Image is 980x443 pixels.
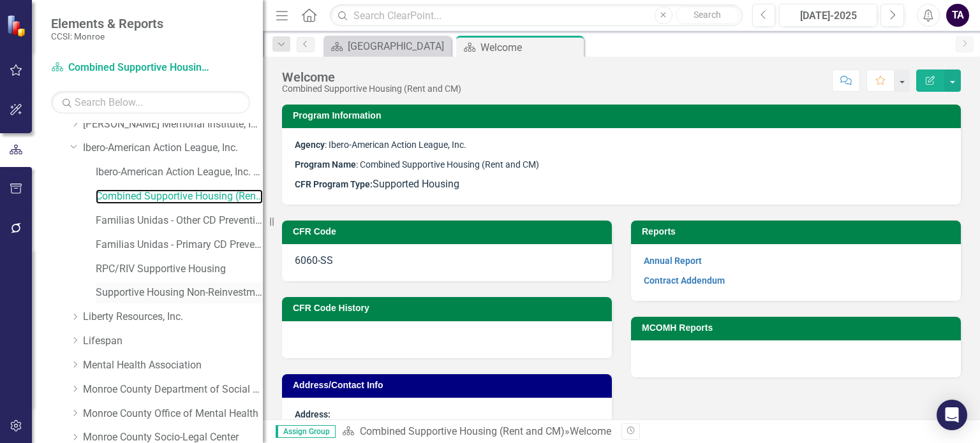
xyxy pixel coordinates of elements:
[293,303,605,313] h3: CFR Code History
[6,15,29,37] img: ClearPoint Strategy
[676,6,739,24] button: Search
[293,111,954,120] h3: Program Information
[360,425,565,437] a: Combined Supportive Housing (Rent and CM)
[96,214,263,228] a: Familias Unidas - Other CD Prevention
[694,10,721,20] span: Search
[96,165,263,180] a: Ibero-American Action League, Inc. (MCOMH Internal)
[295,159,539,170] span: : Combined Supportive Housing (Rent and CM)
[83,141,263,156] a: Ibero-American Action League, Inc.
[295,159,356,170] strong: Program Name
[295,179,373,189] strong: CFR Program Type:
[779,4,877,27] button: [DATE]-2025
[276,425,336,438] span: Assign Group
[83,310,263,324] a: Liberty Resources, Inc.
[348,38,448,54] div: [GEOGRAPHIC_DATA]
[83,334,263,349] a: Lifespan
[51,31,163,41] small: CCSI: Monroe
[642,227,954,236] h3: Reports
[644,256,702,266] a: Annual Report
[783,8,873,24] div: [DATE]-2025
[480,40,581,55] div: Welcome
[96,286,263,300] a: Supportive Housing Non-Reinvestment
[642,323,954,333] h3: MCOMH Reports
[946,4,969,27] button: TA
[51,16,163,31] span: Elements & Reports
[295,140,325,150] strong: Agency
[282,70,461,84] div: Welcome
[570,425,611,437] div: Welcome
[295,175,948,192] p: Supported Housing
[96,262,263,277] a: RPC/RIV Supportive Housing
[644,275,725,286] a: Contract Addendum
[295,140,466,150] span: : Ibero-American Action League, Inc.
[293,227,605,236] h3: CFR Code
[293,381,605,390] h3: Address/Contact Info
[342,425,612,439] div: »
[96,238,263,252] a: Familias Unidas - Primary CD Prevention
[51,61,211,75] a: Combined Supportive Housing (Rent and CM)
[295,409,330,419] strong: Address:
[83,117,263,132] a: [PERSON_NAME] Memorial Institute, Inc.
[282,84,461,94] div: Combined Supportive Housing (Rent and CM)
[51,91,250,113] input: Search Below...
[83,407,263,421] a: Monroe County Office of Mental Health
[937,400,967,430] div: Open Intercom Messenger
[83,358,263,373] a: Mental Health Association
[295,254,333,266] span: 6060-SS
[96,189,263,204] a: Combined Supportive Housing (Rent and CM)
[83,382,263,397] a: Monroe County Department of Social Services
[330,4,742,27] input: Search ClearPoint...
[327,38,448,54] a: [GEOGRAPHIC_DATA]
